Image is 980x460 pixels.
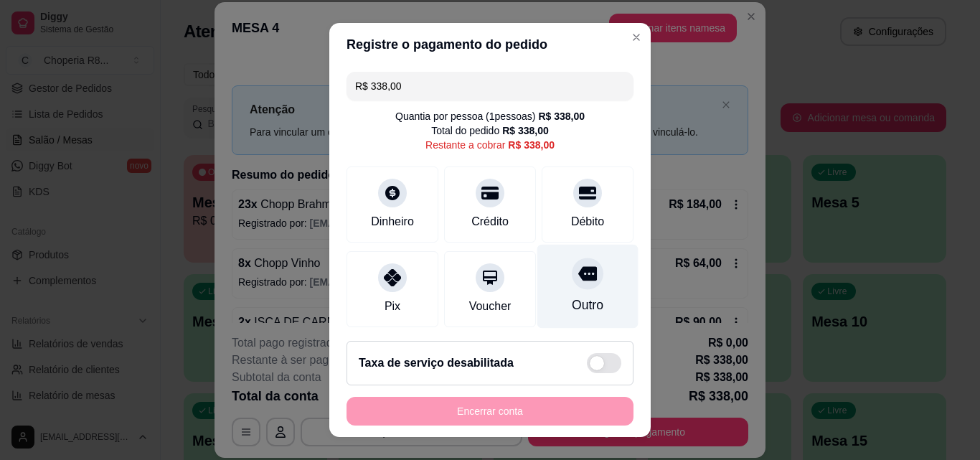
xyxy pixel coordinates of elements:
[572,296,603,314] div: Outro
[471,213,509,230] div: Crédito
[329,23,651,66] header: Registre o pagamento do pedido
[538,109,585,123] div: R$ 338,00
[431,123,549,138] div: Total do pedido
[359,355,514,372] h2: Taxa de serviço desabilitada
[385,298,400,315] div: Pix
[395,109,585,123] div: Quantia por pessoa ( 1 pessoas)
[625,26,648,49] button: Close
[469,298,512,315] div: Voucher
[502,123,549,138] div: R$ 338,00
[425,138,555,152] div: Restante a cobrar
[355,72,625,100] input: Ex.: hambúrguer de cordeiro
[371,213,414,230] div: Dinheiro
[508,138,555,152] div: R$ 338,00
[571,213,604,230] div: Débito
